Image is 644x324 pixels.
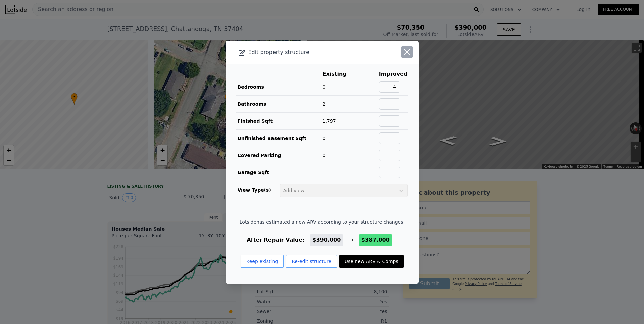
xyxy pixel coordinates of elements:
[236,95,322,112] td: Bathrooms
[323,101,326,107] span: 2
[236,147,322,164] td: Covered Parking
[323,84,326,90] span: 0
[312,237,341,243] span: $390,000
[361,237,390,243] span: $387,000
[286,255,337,268] button: Re-edit structure
[323,118,336,124] span: 1,797
[240,219,405,225] span: Lotside has estimated a new ARV according to your structure changes:
[323,153,326,158] span: 0
[240,236,405,244] div: After Repair Value: →
[236,164,322,181] td: Garage Sqft
[236,78,322,96] td: Bedrooms
[323,136,326,141] span: 0
[339,255,404,268] button: Use new ARV & Comps
[241,255,284,268] button: Keep existing
[322,70,357,78] th: Existing
[236,181,279,197] td: View Type(s)
[226,48,380,57] div: Edit property structure
[379,70,408,78] th: Improved
[236,112,322,129] td: Finished Sqft
[236,129,322,147] td: Unfinished Basement Sqft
